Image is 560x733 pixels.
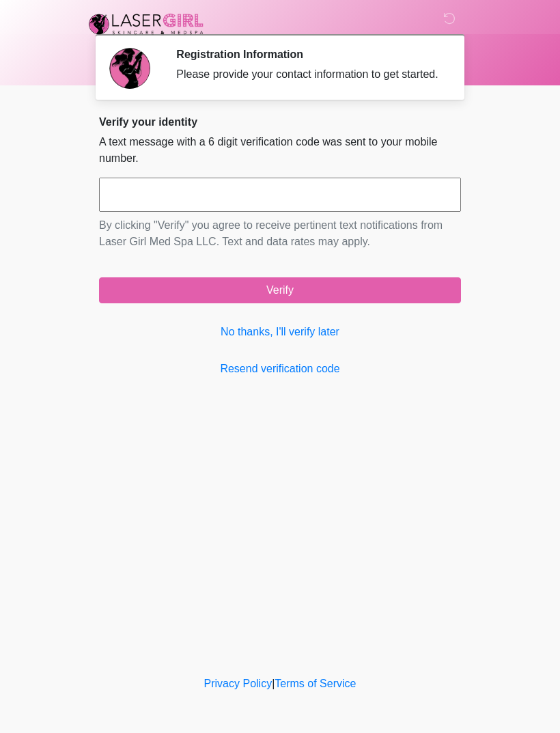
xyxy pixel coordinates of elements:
p: By clicking "Verify" you agree to receive pertinent text notifications from Laser Girl Med Spa LL... [99,217,461,250]
h2: Verify your identity [99,115,461,128]
div: Please provide your contact information to get started. [176,66,440,83]
a: | [272,678,275,689]
a: Terms of Service [275,678,356,689]
img: Laser Girl Med Spa LLC Logo [85,10,207,38]
button: Verify [99,277,461,303]
h2: Registration Information [176,48,440,61]
img: Agent Avatar [109,48,150,89]
a: No thanks, I'll verify later [99,324,461,340]
a: Privacy Policy [204,678,272,689]
a: Resend verification code [99,361,461,377]
p: A text message with a 6 digit verification code was sent to your mobile number. [99,134,461,167]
